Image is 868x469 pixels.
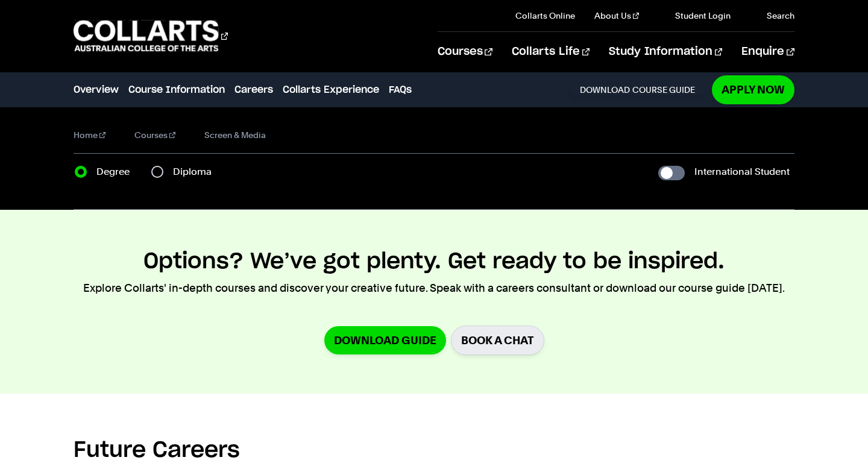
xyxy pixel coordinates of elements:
a: Careers [234,83,273,97]
a: Download Guide [324,326,446,354]
a: FAQs [389,83,412,97]
span: Download [580,84,630,95]
label: International Student [694,163,790,180]
label: Diploma [173,163,219,180]
a: About Us [594,10,639,22]
a: Overview [74,83,119,97]
span: Screen & Media [204,127,266,143]
a: Student Login [658,10,731,22]
a: Course Information [128,83,225,97]
a: Courses [438,32,492,72]
p: Explore Collarts' in-depth courses and discover your creative future. Speak with a careers consul... [83,280,785,297]
a: Collarts Experience [283,83,379,97]
a: BOOK A CHAT [451,326,544,355]
a: Collarts Life [512,32,590,72]
a: Study Information [609,32,722,72]
h2: Options? We’ve got plenty. Get ready to be inspired. [143,248,725,275]
a: DownloadCourse Guide [569,84,705,95]
label: Degree [96,163,137,180]
a: Collarts Online [515,10,575,22]
h2: Future Careers [74,437,240,464]
a: Apply Now [712,75,794,104]
a: Courses [134,127,175,143]
div: Go to homepage [74,19,228,53]
a: Search [750,10,794,22]
a: Home [74,127,105,143]
a: Enquire [741,32,794,72]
